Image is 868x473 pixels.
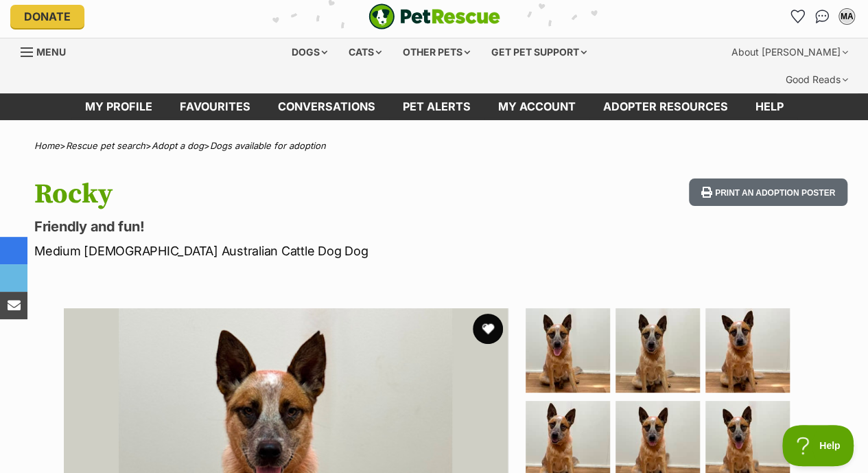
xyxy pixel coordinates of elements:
img: chat-41dd97257d64d25036548639549fe6c8038ab92f7586957e7f3b1b290dea8141.svg [815,10,830,23]
div: Dogs [282,38,337,66]
img: Photo of Rocky [526,308,610,393]
img: Photo of Rocky [705,308,790,393]
a: Dogs available for adoption [210,140,326,151]
a: Home [34,140,60,151]
a: Help [742,93,797,120]
a: My profile [71,93,166,120]
button: My account [836,5,858,27]
div: About [PERSON_NAME] [722,38,858,66]
a: Adopter resources [589,93,742,120]
a: PetRescue [368,3,500,30]
p: Medium [DEMOGRAPHIC_DATA] Australian Cattle Dog Dog [34,242,530,260]
a: Donate [10,5,84,28]
div: Get pet support [482,38,596,66]
ul: Account quick links [786,5,858,27]
h1: Rocky [34,178,530,210]
img: logo-e224e6f780fb5917bec1dbf3a21bbac754714ae5b6737aabdf751b685950b380.svg [368,3,500,30]
div: Cats [339,38,391,66]
a: Conversations [811,5,833,27]
div: Good Reads [776,66,858,93]
img: Photo of Rocky [615,308,700,393]
a: Rescue pet search [66,140,145,151]
p: Friendly and fun! [34,217,530,236]
button: Print an adoption poster [689,178,847,207]
div: MA [840,10,854,23]
a: Favourites [166,93,264,120]
a: Menu [21,38,75,63]
a: My account [484,93,589,120]
button: favourite [473,314,503,344]
iframe: Help Scout Beacon - Open [782,425,854,466]
a: Pet alerts [389,93,484,120]
div: Other pets [393,38,480,66]
a: Adopt a dog [152,140,204,151]
a: Favourites [786,5,808,27]
span: Menu [36,46,66,58]
a: conversations [264,93,389,120]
